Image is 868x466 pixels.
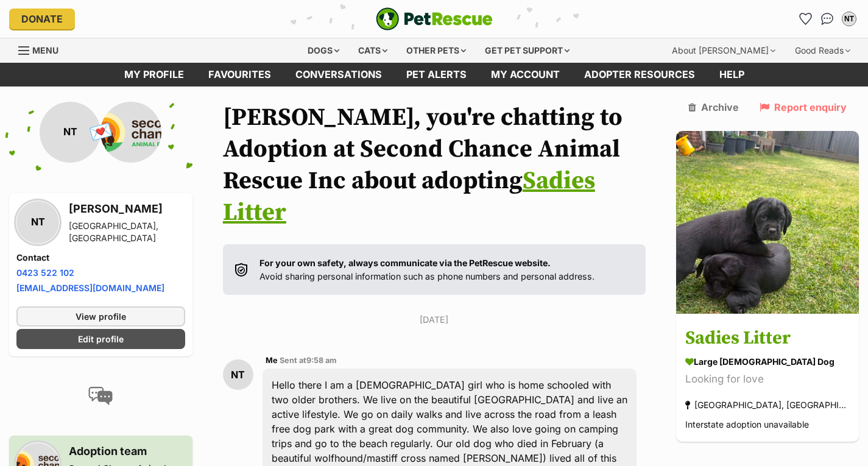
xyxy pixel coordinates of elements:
[223,102,646,228] h1: [PERSON_NAME], you're chatting to Adoption at Second Chance Animal Rescue Inc about adopting
[88,387,113,405] img: conversation-icon-4a6f8262b818ee0b60e3300018af0b2d0b884aa5de6e9bcb8d3d4eeb1a70a7c4.svg
[476,38,578,63] div: Get pet support
[223,313,646,326] p: [DATE]
[69,443,185,460] h3: Adoption team
[676,131,859,314] img: Sadies Litter
[32,45,58,55] span: Menu
[299,38,348,63] div: Dogs
[9,9,75,29] a: Donate
[18,38,67,60] a: Menu
[572,63,707,86] a: Adopter resources
[16,306,185,327] a: View profile
[843,13,855,25] div: NT
[16,329,185,349] a: Edit profile
[479,63,572,86] a: My account
[16,201,59,244] div: NT
[16,267,74,278] a: 0423 522 102
[259,256,595,283] p: Avoid sharing personal information such as phone numbers and personal address.
[376,7,493,30] img: logo-e224e6f780fb5917bec1dbf3a21bbac754714ae5b6737aabdf751b685950b380.svg
[266,356,278,365] span: Me
[259,258,551,268] strong: For your own safety, always communicate via the PetRescue website.
[676,316,859,442] a: Sadies Litter large [DEMOGRAPHIC_DATA] Dog Looking for love [GEOGRAPHIC_DATA], [GEOGRAPHIC_DATA] ...
[796,9,859,29] ul: Account quick links
[839,9,859,29] button: My account
[817,9,837,29] a: Conversations
[223,359,253,390] div: NT
[78,333,124,345] span: Edit profile
[87,119,115,145] span: 💌
[69,220,185,244] div: [GEOGRAPHIC_DATA], [GEOGRAPHIC_DATA]
[283,63,394,86] a: conversations
[398,38,475,63] div: Other pets
[112,63,196,86] a: My profile
[306,356,337,365] span: 9:58 am
[685,397,850,413] div: [GEOGRAPHIC_DATA], [GEOGRAPHIC_DATA]
[821,13,834,25] img: chat-41dd97257d64d25036548639549fe6c8038ab92f7586957e7f3b1b290dea8141.svg
[685,371,850,387] div: Looking for love
[69,200,185,217] h3: [PERSON_NAME]
[16,283,164,293] a: [EMAIL_ADDRESS][DOMAIN_NAME]
[707,63,757,86] a: Help
[76,310,126,323] span: View profile
[394,63,479,86] a: Pet alerts
[350,38,396,63] div: Cats
[101,102,161,163] img: Second Chance Animal Rescue Inc profile pic
[786,38,859,63] div: Good Reads
[40,102,101,163] div: NT
[685,355,850,368] div: large [DEMOGRAPHIC_DATA] Dog
[796,9,815,29] a: Favourites
[663,38,784,63] div: About [PERSON_NAME]
[196,63,283,86] a: Favourites
[223,166,595,228] a: Sadies Litter
[16,252,185,264] h4: Contact
[685,419,809,429] span: Interstate adoption unavailable
[760,102,847,113] a: Report enquiry
[376,7,493,30] a: PetRescue
[688,102,739,113] a: Archive
[280,356,337,365] span: Sent at
[685,325,850,352] h3: Sadies Litter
